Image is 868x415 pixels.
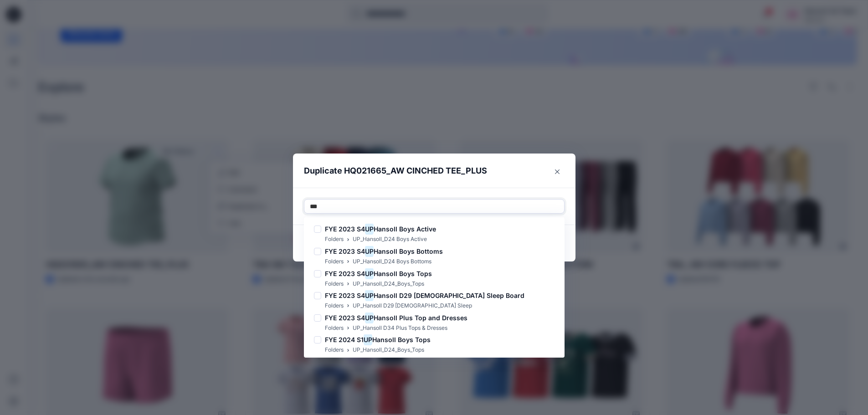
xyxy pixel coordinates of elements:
span: FYE 2023 S4 [325,314,365,322]
span: Hansoll Boys Bottoms [374,247,443,255]
span: Hansoll Boys Tops [372,336,431,343]
p: Folders [325,235,344,244]
p: UP_Hansoll D34 Plus Tops & Dresses [353,323,447,333]
mark: UP [365,312,374,324]
mark: UP [365,223,374,235]
mark: UP [365,267,374,280]
p: Folders [325,345,344,355]
span: FYE 2024 S1 [325,336,364,343]
span: FYE 2023 S4 [325,270,365,277]
span: Hansoll Boys Active [374,225,436,233]
p: Folders [325,279,344,289]
p: UP_Hansoll_D24 Boys Bottoms [353,257,431,266]
p: UP_Hansoll_D24 Boys Active [353,235,427,244]
span: Hansoll Plus Top and Dresses [374,314,467,322]
button: Close [550,164,565,179]
mark: UP [364,333,372,346]
p: Folders [325,323,344,333]
mark: UP [365,289,374,302]
p: Folders [325,257,344,266]
span: FYE 2023 S4 [325,225,365,233]
p: Duplicate HQ021665_AW CINCHED TEE_PLUS [304,164,487,177]
span: Hansoll Boys Tops [374,270,432,277]
span: FYE 2023 S4 [325,247,365,255]
p: UP_Hansoll_D24_Boys_Tops [353,345,424,355]
p: UP_Hansoll_D24_Boys_Tops [353,279,424,289]
p: UP_Hansoll D29 [DEMOGRAPHIC_DATA] Sleep [353,301,472,311]
span: Hansoll D29 [DEMOGRAPHIC_DATA] Sleep Board [374,292,524,299]
span: FYE 2023 S4 [325,292,365,299]
mark: UP [365,245,374,257]
p: Folders [325,301,344,311]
